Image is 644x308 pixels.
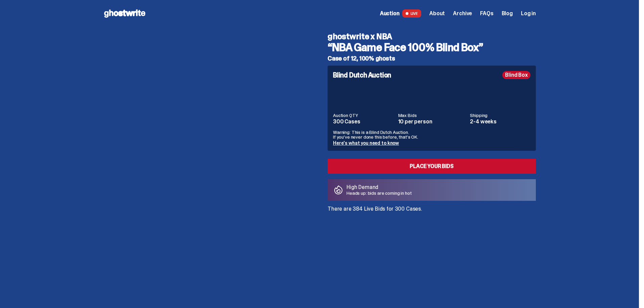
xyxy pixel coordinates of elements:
[398,113,466,118] dt: Max Bids
[402,9,422,18] span: LIVE
[333,119,394,124] dd: 300 Cases
[453,11,472,16] a: Archive
[380,9,421,18] a: Auction LIVE
[502,71,530,79] div: Blind Box
[502,11,513,16] a: Blog
[328,55,536,62] h5: Case of 12, 100% ghosts
[328,42,536,53] h3: “NBA Game Face 100% Blind Box”
[333,113,394,118] dt: Auction QTY
[429,11,445,16] a: About
[328,32,536,41] h4: ghostwrite x NBA
[470,119,530,124] dd: 2-4 weeks
[328,159,536,174] a: Place your Bids
[470,113,530,118] dt: Shipping
[398,119,466,124] dd: 10 per person
[480,11,493,16] a: FAQs
[380,11,400,16] span: Auction
[328,206,536,212] p: There are 384 Live Bids for 300 Cases.
[333,72,391,78] h4: Blind Dutch Auction
[347,185,412,190] p: High Demand
[333,140,399,146] a: Here's what you need to know
[521,11,536,16] a: Log in
[347,191,412,195] p: Heads up: bids are coming in hot
[333,130,530,139] p: Warning: This is a Blind Dutch Auction. If you’ve never done this before, that’s OK.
